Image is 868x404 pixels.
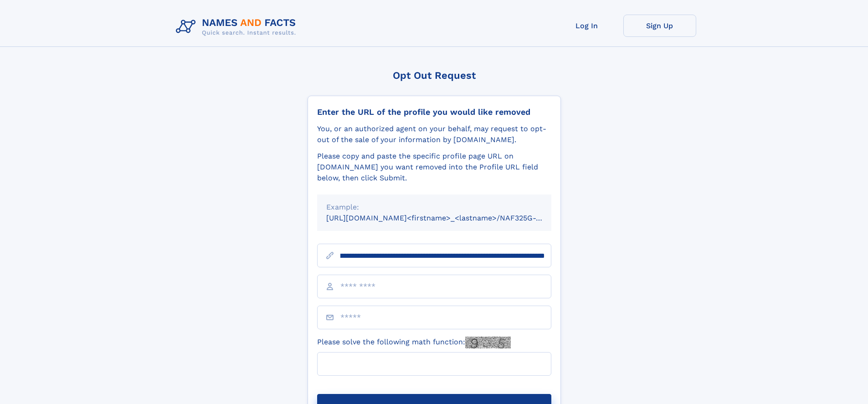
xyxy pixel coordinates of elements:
[317,337,511,348] label: Please solve the following math function:
[317,123,551,145] div: You, or an authorized agent on your behalf, may request to opt-out of the sale of your informatio...
[317,151,551,184] div: Please copy and paste the specific profile page URL on [DOMAIN_NAME] you want removed into the Pr...
[326,214,569,222] small: [URL][DOMAIN_NAME]<firstname>_<lastname>/NAF325G-xxxxxxxx
[623,15,696,37] a: Sign Up
[550,15,623,37] a: Log In
[326,202,542,213] div: Example:
[172,15,303,39] img: Logo Names and Facts
[308,70,561,81] div: Opt Out Request
[317,107,551,117] div: Enter the URL of the profile you would like removed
